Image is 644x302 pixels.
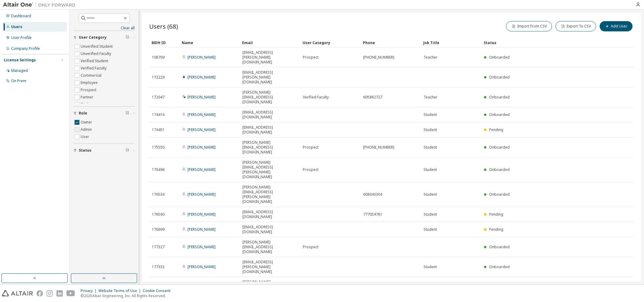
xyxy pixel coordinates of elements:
[81,293,174,298] p: © 2025 Altair Engineering, Inc. All Rights Reserved.
[152,265,165,269] span: 177332
[152,245,165,249] span: 177327
[489,244,510,249] span: Onboarded
[242,70,297,85] span: [EMAIL_ADDRESS][PERSON_NAME][DOMAIN_NAME]
[3,2,78,8] img: Altair One
[11,46,40,51] div: Company Profile
[303,95,329,100] span: Verified Faculty
[187,264,216,269] a: [PERSON_NAME]
[424,265,437,269] span: Student
[423,38,479,47] div: Job Title
[56,290,63,297] img: linkedin.svg
[303,167,319,172] span: Prospect
[242,210,297,219] span: [EMAIL_ADDRESS][DOMAIN_NAME]
[242,280,297,299] span: [PERSON_NAME][EMAIL_ADDRESS][PERSON_NAME][DOMAIN_NAME]
[2,290,33,297] img: altair_logo.svg
[242,140,297,155] span: [PERSON_NAME][EMAIL_ADDRESS][DOMAIN_NAME]
[424,167,437,172] span: Student
[81,133,90,140] label: User
[489,112,510,117] span: Onboarded
[303,38,358,47] div: User Category
[506,21,552,31] button: Import From CSV
[81,86,98,94] label: Prospect
[489,75,510,80] span: Onboarded
[187,212,216,217] a: [PERSON_NAME]
[489,227,503,232] span: Pending
[242,90,297,104] span: [PERSON_NAME][EMAIL_ADDRESS][DOMAIN_NAME]
[152,112,165,117] span: 174416
[242,225,297,234] span: [EMAIL_ADDRESS][DOMAIN_NAME]
[11,35,32,40] div: User Profile
[126,148,129,153] span: Clear filter
[489,167,510,172] span: Onboarded
[242,125,297,135] span: [EMAIL_ADDRESS][DOMAIN_NAME]
[489,212,503,217] span: Pending
[424,127,437,132] span: Student
[489,55,510,60] span: Onboarded
[242,160,297,179] span: [PERSON_NAME][EMAIL_ADDRESS][PERSON_NAME][DOMAIN_NAME]
[81,126,93,133] label: Admin
[37,290,43,297] img: facebook.svg
[152,95,165,100] span: 172947
[73,107,135,120] button: Role
[303,145,319,150] span: Prospect
[79,148,91,153] span: Status
[152,75,165,80] span: 172229
[489,145,510,150] span: Onboarded
[152,192,165,197] span: 176534
[187,95,216,100] a: [PERSON_NAME]
[242,240,297,254] span: [PERSON_NAME][EMAIL_ADDRESS][DOMAIN_NAME]
[187,227,216,232] a: [PERSON_NAME]
[79,35,107,40] span: User Category
[81,72,103,79] label: Commercial
[242,50,297,65] span: [EMAIL_ADDRESS][PERSON_NAME][DOMAIN_NAME]
[363,145,394,150] span: [PHONE_NUMBER]
[363,95,382,100] span: 605862727
[556,21,596,31] button: Export To CSV
[152,167,165,172] span: 176496
[11,24,22,29] div: Users
[363,192,382,197] span: 608043304
[242,260,297,274] span: [EMAIL_ADDRESS][PERSON_NAME][DOMAIN_NAME]
[484,38,592,47] div: Status
[242,110,297,120] span: [EMAIL_ADDRESS][DOMAIN_NAME]
[424,212,437,217] span: Student
[81,288,98,293] div: Privacy
[187,192,216,197] a: [PERSON_NAME]
[187,127,216,132] a: [PERSON_NAME]
[187,244,216,249] a: [PERSON_NAME]
[4,58,36,63] div: License Settings
[81,50,112,57] label: Unverified Faculty
[98,288,143,293] div: Website Terms of Use
[363,55,394,60] span: [PHONE_NUMBER]
[152,55,165,60] span: 108709
[73,144,135,157] button: Status
[187,167,216,172] a: [PERSON_NAME]
[81,57,109,65] label: Verified Student
[152,227,165,232] span: 176699
[187,112,216,117] a: [PERSON_NAME]
[79,111,87,116] span: Role
[489,192,510,197] span: Onboarded
[81,43,114,50] label: Unverified Student
[81,101,89,108] label: Trial
[600,21,633,31] button: Add User
[81,119,93,126] label: Owner
[424,192,437,197] span: Student
[182,38,237,47] div: Name
[73,31,135,44] button: User Category
[489,95,510,100] span: Onboarded
[242,38,298,47] div: Email
[149,22,178,31] span: Users (68)
[187,55,216,60] a: [PERSON_NAME]
[81,79,99,86] label: Employee
[126,35,129,40] span: Clear filter
[152,212,165,217] span: 176560
[152,38,177,47] div: MDH ID
[11,79,26,83] div: On Prem
[424,145,437,150] span: Student
[363,212,382,217] span: 777054781
[11,68,28,73] div: Managed
[303,55,319,60] span: Prospect
[81,94,95,101] label: Partner
[187,145,216,150] a: [PERSON_NAME]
